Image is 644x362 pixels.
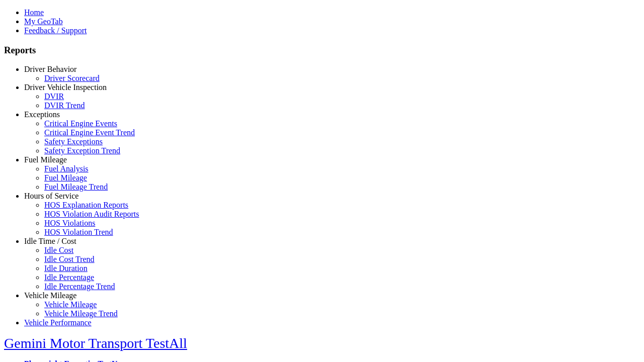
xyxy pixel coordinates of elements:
[44,146,120,155] a: Safety Exception Trend
[24,26,87,35] a: Feedback / Support
[24,65,76,73] a: Driver Behavior
[44,228,113,236] a: HOS Violation Trend
[44,309,118,318] a: Vehicle Mileage Trend
[24,192,78,200] a: Hours of Service
[44,300,97,309] a: Vehicle Mileage
[44,119,117,128] a: Critical Engine Events
[44,201,128,209] a: HOS Explanation Reports
[24,8,44,17] a: Home
[44,137,103,146] a: Safety Exceptions
[44,219,95,227] a: HOS Violations
[24,237,76,245] a: Idle Time / Cost
[44,255,95,263] a: Idle Cost Trend
[44,246,73,254] a: Idle Cost
[4,45,640,56] h3: Reports
[44,273,94,282] a: Idle Percentage
[44,74,100,82] a: Driver Scorecard
[44,210,139,218] a: HOS Violation Audit Reports
[44,264,88,273] a: Idle Duration
[24,17,63,26] a: My GeoTab
[44,92,64,101] a: DVIR
[44,173,87,182] a: Fuel Mileage
[44,183,108,191] a: Fuel Mileage Trend
[4,335,187,351] a: Gemini Motor Transport TestAll
[44,101,85,110] a: DVIR Trend
[24,318,92,327] a: Vehicle Performance
[44,164,89,173] a: Fuel Analysis
[44,282,115,291] a: Idle Percentage Trend
[24,155,67,164] a: Fuel Mileage
[44,128,135,137] a: Critical Engine Event Trend
[24,110,60,119] a: Exceptions
[24,83,107,92] a: Driver Vehicle Inspection
[24,291,76,300] a: Vehicle Mileage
